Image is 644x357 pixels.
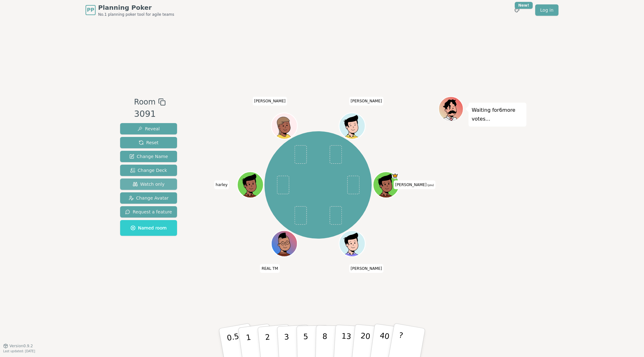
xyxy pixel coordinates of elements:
[134,108,165,121] div: 3091
[3,343,33,348] button: Version0.9.2
[120,123,177,134] button: Reveal
[392,173,398,179] span: Ellen is the host
[511,4,523,16] button: New!
[515,2,533,9] div: New!
[129,195,169,201] span: Change Avatar
[120,220,177,236] button: Named room
[120,206,177,218] button: Request a feature
[133,181,165,187] span: Watch only
[134,96,155,108] span: Room
[98,12,174,17] span: No.1 planning poker tool for agile teams
[130,225,167,231] span: Named room
[253,97,287,106] span: Click to change your name
[120,192,177,204] button: Change Avatar
[137,126,160,132] span: Reveal
[120,151,177,162] button: Change Name
[472,106,523,123] p: Waiting for 6 more votes...
[426,184,434,187] span: (you)
[120,165,177,176] button: Change Deck
[98,3,174,12] span: Planning Poker
[349,264,384,273] span: Click to change your name
[120,178,177,190] button: Watch only
[374,173,398,197] button: Click to change your avatar
[260,264,280,273] span: Click to change your name
[87,6,94,14] span: PP
[349,97,384,106] span: Click to change your name
[535,4,558,16] a: Log in
[130,167,167,173] span: Change Deck
[139,139,158,146] span: Reset
[3,349,35,353] span: Last updated: [DATE]
[9,343,33,348] span: Version 0.9.2
[86,3,174,17] a: PPPlanning PokerNo.1 planning poker tool for agile teams
[214,180,229,189] span: Click to change your name
[394,180,436,189] span: Click to change your name
[129,153,168,160] span: Change Name
[125,209,172,215] span: Request a feature
[120,137,177,148] button: Reset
